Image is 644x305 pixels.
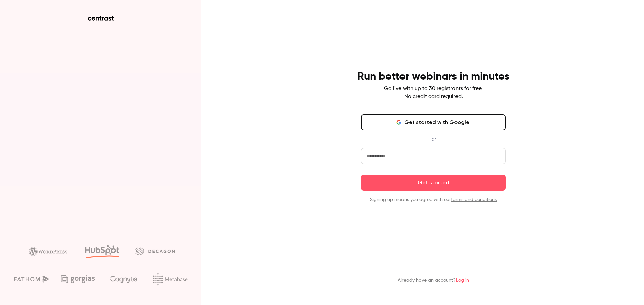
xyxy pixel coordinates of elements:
[361,114,506,130] button: Get started with Google
[456,278,469,283] a: Log in
[428,136,439,143] span: or
[398,277,469,284] p: Already have an account?
[361,196,506,203] p: Signing up means you agree with our
[451,197,497,202] a: terms and conditions
[361,175,506,191] button: Get started
[357,70,509,83] h4: Run better webinars in minutes
[384,85,483,101] p: Go live with up to 30 registrants for free. No credit card required.
[135,247,175,255] img: decagon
